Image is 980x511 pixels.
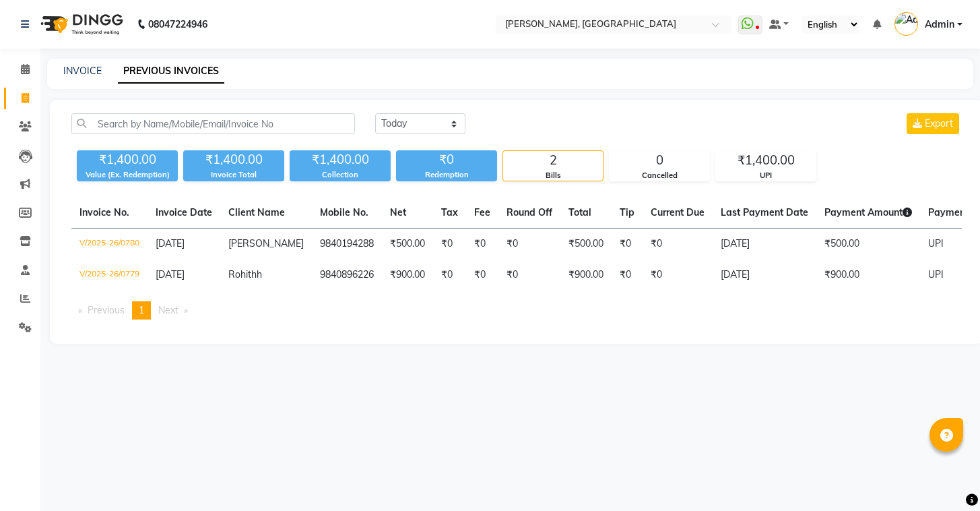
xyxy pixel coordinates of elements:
b: 08047224946 [148,5,207,43]
td: ₹0 [433,229,466,260]
span: Rohithh [228,268,262,280]
div: Bills [503,170,603,181]
span: Admin [925,18,954,32]
nav: Pagination [71,301,962,320]
a: PREVIOUS INVOICES [118,59,224,84]
a: INVOICE [63,65,102,77]
td: ₹500.00 [382,229,433,260]
td: 9840896226 [312,260,382,291]
div: ₹1,400.00 [716,151,816,170]
span: [DATE] [156,268,185,280]
td: ₹0 [466,260,498,291]
span: Last Payment Date [721,206,808,218]
div: Invoice Total [183,169,284,181]
span: Net [390,206,406,218]
td: ₹0 [643,260,713,291]
td: V/2025-26/0780 [71,229,148,260]
span: 1 [139,304,144,316]
div: ₹1,400.00 [77,150,178,169]
img: logo [34,5,127,43]
span: Fee [474,206,490,218]
input: Search by Name/Mobile/Email/Invoice No [71,113,355,134]
div: UPI [716,170,816,181]
div: Redemption [396,169,497,181]
span: Next [158,304,178,316]
img: Admin [894,12,918,36]
span: Export [925,117,953,129]
span: Invoice Date [156,206,212,218]
span: Current Due [651,206,705,218]
span: [PERSON_NAME] [228,237,304,249]
td: ₹500.00 [816,229,920,260]
span: UPI [928,237,944,249]
td: ₹0 [433,260,466,291]
td: ₹900.00 [382,260,433,291]
span: [DATE] [156,237,185,249]
div: Value (Ex. Redemption) [77,169,178,181]
td: ₹500.00 [560,229,612,260]
td: ₹0 [466,229,498,260]
td: ₹0 [612,260,643,291]
span: Client Name [228,206,285,218]
span: UPI [928,268,944,280]
div: ₹0 [396,150,497,169]
td: ₹0 [643,229,713,260]
div: ₹1,400.00 [290,150,391,169]
div: ₹1,400.00 [183,150,284,169]
iframe: chat widget [923,457,967,498]
td: [DATE] [713,260,816,291]
div: 2 [503,151,603,170]
td: ₹0 [612,229,643,260]
td: ₹0 [498,229,560,260]
span: Total [568,206,591,218]
td: ₹900.00 [816,260,920,291]
td: [DATE] [713,229,816,260]
td: 9840194288 [312,229,382,260]
span: Tax [441,206,458,218]
span: Round Off [507,206,552,218]
span: Invoice No. [79,206,129,218]
div: 0 [610,151,709,170]
span: Previous [88,304,125,316]
span: Mobile No. [320,206,368,218]
td: V/2025-26/0779 [71,260,148,291]
div: Cancelled [610,170,709,181]
div: Collection [290,169,391,181]
td: ₹900.00 [560,260,612,291]
span: Payment Amount [824,206,912,218]
button: Export [907,113,959,134]
span: Tip [620,206,634,218]
td: ₹0 [498,260,560,291]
